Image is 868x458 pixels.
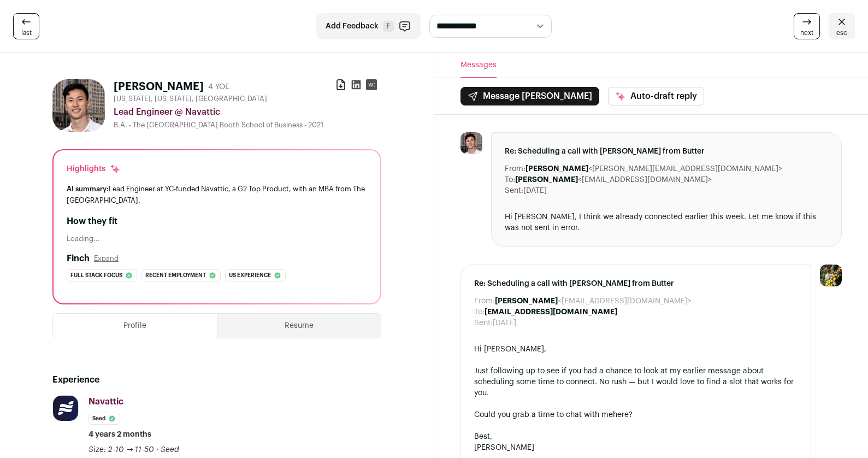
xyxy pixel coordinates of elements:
div: Highlights [67,163,121,174]
li: Seed [88,413,120,425]
div: Lead Engineer @ Navattic [114,105,381,119]
button: Messages [460,53,497,78]
span: Re: Scheduling a call with [PERSON_NAME] from Butter [505,146,829,157]
img: f2c1c23bb0d96570219cb48a6948e91aa097241a79c3ebb4e4aa140d13a29bcd.png [53,396,78,421]
span: AI summary: [67,185,109,192]
span: F [383,21,394,32]
h2: How they fit [67,215,367,228]
span: 4 years 2 months [88,429,151,440]
button: Profile [53,314,217,338]
span: last [21,28,32,37]
h1: [PERSON_NAME] [114,79,204,95]
a: here [613,411,629,419]
dt: Sent: [474,318,493,328]
button: Add Feedback F [316,13,421,39]
div: Loading... [67,234,367,243]
b: [PERSON_NAME] [525,165,588,173]
dd: <[EMAIL_ADDRESS][DOMAIN_NAME]> [495,296,692,307]
div: Hi [PERSON_NAME], I think we already connected earlier this week. Let me know if this was not sen... [505,212,829,233]
span: next [800,28,813,37]
span: Full stack focus [70,270,122,281]
span: Size: 2-10 → 11-50 [88,446,154,454]
dt: To: [474,307,485,318]
div: 4 YOE [208,81,229,92]
dt: Sent: [505,185,523,196]
div: Could you grab a time to chat with me ? [474,409,798,420]
span: esc [836,28,847,37]
a: next [794,13,820,39]
span: [US_STATE], [US_STATE], [GEOGRAPHIC_DATA] [114,95,267,103]
div: Lead Engineer at YC-funded Navattic, a G2 Top Product, with an MBA from The [GEOGRAPHIC_DATA]. [67,183,367,206]
img: 59ed3fc80484580fbdffb3e4f54e1169ca3106cb8b0294332848d742d69c8990 [52,79,105,132]
dd: <[PERSON_NAME][EMAIL_ADDRESS][DOMAIN_NAME]> [525,163,782,174]
button: Expand [94,254,119,263]
button: Message [PERSON_NAME] [460,87,599,105]
div: [PERSON_NAME] [474,442,798,453]
img: 59ed3fc80484580fbdffb3e4f54e1169ca3106cb8b0294332848d742d69c8990 [460,132,482,154]
span: · [156,444,158,455]
div: Hi [PERSON_NAME], [474,344,798,355]
div: Just following up to see if you had a chance to look at my earlier message about scheduling some ... [474,366,798,398]
dd: <[EMAIL_ADDRESS][DOMAIN_NAME]> [515,174,712,185]
div: Best, [474,431,798,442]
b: [PERSON_NAME] [495,297,558,305]
dt: From: [474,296,495,307]
button: Resume [217,314,381,338]
span: Navattic [88,397,123,406]
h2: Experience [52,373,381,386]
span: Seed [161,446,179,454]
a: last [13,13,39,39]
span: Us experience [229,270,271,281]
span: Add Feedback [326,21,379,32]
dd: [DATE] [493,318,516,328]
b: [EMAIL_ADDRESS][DOMAIN_NAME] [485,308,617,316]
dd: [DATE] [523,185,547,196]
button: Auto-draft reply [608,87,704,105]
dt: From: [505,163,525,174]
a: esc [829,13,855,39]
span: Recent employment [145,270,206,281]
h2: Finch [67,252,90,265]
div: B.A. - The [GEOGRAPHIC_DATA] Booth School of Business - 2021 [114,121,381,130]
b: [PERSON_NAME] [515,176,578,184]
img: 6689865-medium_jpg [820,265,842,286]
dt: To: [505,174,515,185]
span: Re: Scheduling a call with [PERSON_NAME] from Butter [474,278,798,289]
